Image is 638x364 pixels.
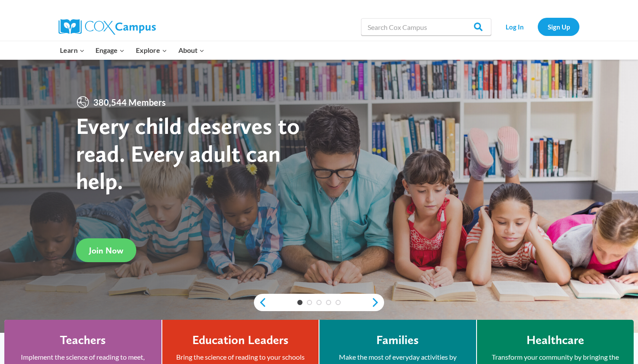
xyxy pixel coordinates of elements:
h4: Families [376,333,419,348]
input: Search Cox Campus [361,18,491,36]
nav: Primary Navigation [54,41,210,59]
span: Join Now [89,245,123,256]
a: 1 [297,300,303,305]
a: Join Now [76,238,136,262]
h4: Healthcare [526,333,584,348]
nav: Secondary Navigation [496,18,579,36]
a: 4 [326,300,331,305]
span: Engage [95,45,125,56]
span: About [178,45,204,56]
a: Log In [496,18,533,36]
h4: Education Leaders [192,333,289,348]
span: Explore [136,45,167,56]
strong: Every child deserves to read. Every adult can help. [76,112,300,195]
h4: Teachers [60,333,106,348]
span: 380,544 Members [90,95,169,109]
img: Cox Campus [59,19,156,35]
a: next [371,297,384,308]
div: content slider buttons [254,294,384,311]
a: Sign Up [538,18,579,36]
a: 2 [307,300,312,305]
a: 3 [316,300,322,305]
a: 5 [335,300,341,305]
a: previous [254,297,267,308]
span: Learn [60,45,85,56]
